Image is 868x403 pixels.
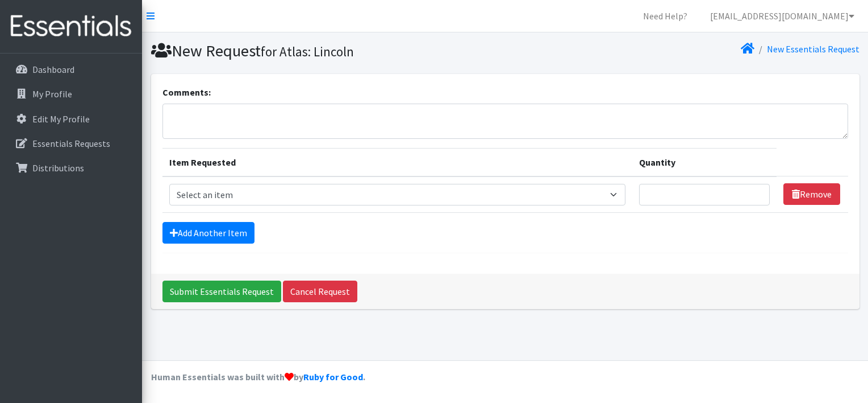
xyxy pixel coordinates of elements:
img: HumanEssentials [5,7,137,46]
small: for Atlas: Lincoln [261,43,354,60]
a: Edit My Profile [5,108,137,130]
th: Item Requested [162,148,633,176]
p: My Profile [32,88,72,100]
p: Dashboard [32,64,74,75]
a: Distributions [5,157,137,179]
a: My Profile [5,83,137,105]
a: Remove [783,183,840,205]
a: [EMAIL_ADDRESS][DOMAIN_NAME] [701,5,863,27]
input: Submit Essentials Request [162,281,281,302]
a: Need Help? [634,5,696,27]
th: Quantity [632,148,777,176]
label: Comments: [162,85,211,99]
a: Add Another Item [162,222,254,244]
p: Edit My Profile [32,113,90,125]
a: Dashboard [5,58,137,81]
p: Essentials Requests [32,138,110,149]
a: Cancel Request [283,281,357,302]
a: Essentials Requests [5,132,137,155]
p: Distributions [32,162,84,174]
a: Ruby for Good [303,371,363,383]
h1: New Request [151,41,501,61]
a: New Essentials Request [767,43,859,55]
strong: Human Essentials was built with by . [151,371,365,383]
